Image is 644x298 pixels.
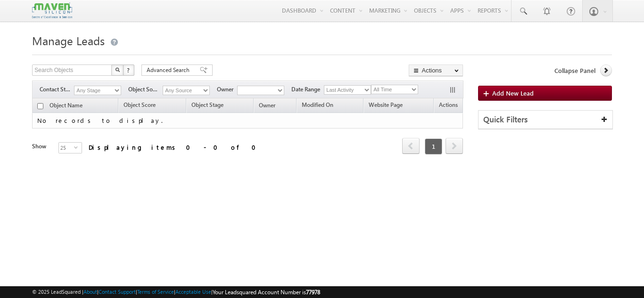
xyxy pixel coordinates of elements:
[409,64,463,76] button: Actions
[45,100,87,113] a: Object Name
[306,289,320,296] span: 77978
[434,100,462,112] span: Actions
[187,100,228,112] a: Object Stage
[59,143,74,153] span: 25
[119,100,160,112] a: Object Score
[259,102,275,109] span: Owner
[217,85,237,94] span: Owner
[291,85,324,94] span: Date Range
[99,289,136,295] a: Contact Support
[83,289,97,295] a: About
[554,66,595,75] span: Collapse Panel
[175,289,211,295] a: Acceptable Use
[191,101,223,108] span: Object Stage
[297,100,338,112] a: Modified On
[364,100,407,112] a: Website Page
[402,139,420,154] a: prev
[302,101,333,108] span: Modified On
[32,113,463,129] td: No records to display.
[446,139,463,154] a: next
[115,67,120,72] img: Search
[492,89,534,97] span: Add New Lead
[213,289,320,296] span: Your Leadsquared Account Number is
[147,66,192,74] span: Advanced Search
[74,145,82,149] span: select
[479,111,612,129] div: Quick Filters
[127,66,131,74] span: ?
[32,33,105,48] span: Manage Leads
[32,142,51,151] div: Show
[40,85,74,94] span: Contact Stage
[425,138,442,154] span: 1
[89,142,262,153] div: Displaying items 0 - 0 of 0
[128,85,163,94] span: Object Source
[137,289,174,295] a: Terms of Service
[369,101,403,108] span: Website Page
[402,138,420,154] span: prev
[123,64,134,76] button: ?
[124,101,156,108] span: Object Score
[32,288,320,297] span: © 2025 LeadSquared | | | | |
[37,103,43,109] input: Check all records
[446,138,463,154] span: next
[32,2,72,19] img: Custom Logo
